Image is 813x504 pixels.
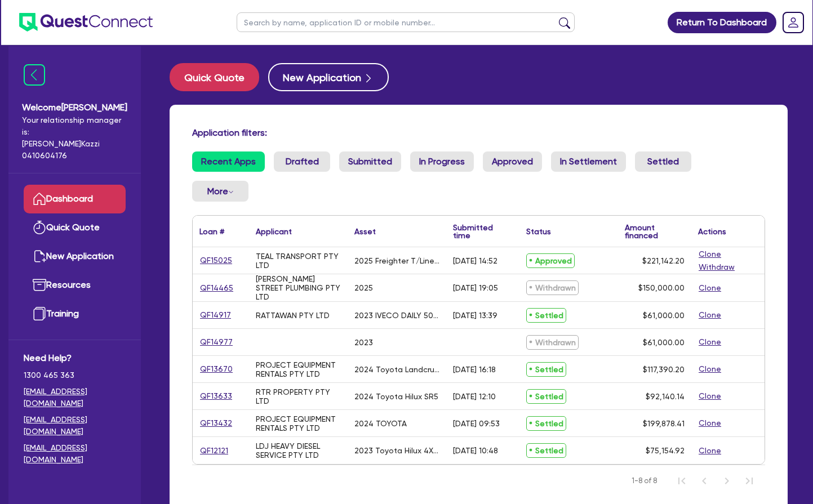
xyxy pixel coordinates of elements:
span: Settled [526,443,566,458]
div: 2025 [354,283,373,292]
div: 2025 Freighter T/Liner Tag [354,256,439,265]
span: Settled [526,389,566,404]
span: $117,390.20 [643,365,685,374]
span: Approved [526,253,575,268]
span: $92,140.14 [646,392,685,401]
a: Resources [24,271,126,300]
a: In Settlement [551,151,626,172]
a: [EMAIL_ADDRESS][DOMAIN_NAME] [24,442,126,466]
button: Clone [698,444,722,457]
button: Clone [698,417,722,430]
a: QF15025 [199,254,233,267]
a: In Progress [410,151,474,172]
span: $75,154.92 [646,446,685,455]
button: First Page [670,470,693,492]
button: Clone [698,336,722,349]
a: Training [24,300,126,328]
span: $150,000.00 [638,283,685,292]
span: Settled [526,362,566,377]
button: New Application [268,63,389,91]
a: Quick Quote [24,213,126,242]
div: Actions [698,228,726,235]
div: Amount financed [625,224,685,239]
a: Dashboard [24,185,126,213]
a: Settled [635,151,691,172]
a: QF14917 [199,309,232,322]
button: Withdraw [698,261,735,274]
a: Submitted [339,151,401,172]
img: icon-menu-close [24,64,45,86]
a: Recent Apps [192,151,265,172]
button: Clone [698,282,722,295]
button: Previous Page [693,470,716,492]
div: TEAL TRANSPORT PTY LTD [256,252,341,270]
a: Approved [483,151,542,172]
span: $199,878.41 [643,419,685,428]
a: QF12121 [199,444,229,457]
button: Clone [698,248,722,261]
div: RTR PROPERTY PTY LTD [256,387,341,405]
span: Settled [526,416,566,431]
button: Clone [698,363,722,376]
img: quest-connect-logo-blue [19,13,153,32]
div: Submitted time [453,224,503,239]
span: $61,000.00 [643,311,685,320]
a: QF13670 [199,363,233,376]
button: Next Page [716,470,738,492]
div: 2023 Toyota Hilux 4X4 SR TD Extra Cab Chassis Auto [354,446,439,455]
img: new-application [33,249,46,263]
button: Quick Quote [170,63,259,91]
div: PROJECT EQUIPMENT RENTALS PTY LTD [256,360,341,378]
a: [EMAIL_ADDRESS][DOMAIN_NAME] [24,386,126,409]
a: [EMAIL_ADDRESS][DOMAIN_NAME] [24,414,126,438]
div: 2024 Toyota Hilux SR5 [354,392,438,401]
div: 2024 Toyota Landcruiser LC79 V8 GXL Single Cab Chassis [354,365,439,374]
div: 2023 IVECO DAILY 50C18 [354,311,439,320]
span: Withdrawn [526,335,579,350]
h4: Application filters: [192,127,765,138]
div: 2023 [354,338,373,347]
a: Dropdown toggle [779,8,808,37]
button: Clone [698,309,722,322]
span: Welcome [PERSON_NAME] [22,101,127,114]
div: Applicant [256,228,292,235]
div: LDJ HEAVY DIESEL SERVICE PTY LTD [256,441,341,460]
button: Last Page [738,470,761,492]
span: Need Help? [24,351,126,365]
span: $61,000.00 [643,338,685,347]
div: Loan # [199,228,224,235]
a: Quick Quote [170,63,268,91]
a: QF13432 [199,417,233,430]
div: [DATE] 19:05 [453,283,498,292]
img: resources [33,278,46,292]
a: QF14465 [199,282,234,295]
a: New Application [24,242,126,271]
span: 1-8 of 8 [632,475,657,487]
span: Withdrawn [526,280,579,295]
div: PROJECT EQUIPMENT RENTALS PTY LTD [256,414,341,432]
div: [DATE] 14:52 [453,256,497,265]
a: Return To Dashboard [668,12,776,33]
button: Dropdown toggle [192,181,248,202]
div: [DATE] 10:48 [453,446,498,455]
div: [PERSON_NAME] STREET PLUMBING PTY LTD [256,274,341,301]
span: 1300 465 363 [24,369,126,381]
div: [DATE] 09:53 [453,419,500,428]
button: Clone [698,390,722,403]
span: Your relationship manager is: [PERSON_NAME] Kazzi 0410604176 [22,114,127,162]
a: Drafted [274,151,330,172]
a: QF13633 [199,390,233,403]
div: Status [526,228,551,235]
img: training [33,307,46,320]
div: [DATE] 16:18 [453,365,496,374]
div: [DATE] 13:39 [453,311,497,320]
div: 2024 TOYOTA [354,419,407,428]
span: $221,142.20 [642,256,685,265]
span: Settled [526,308,566,323]
div: RATTAWAN PTY LTD [256,311,330,320]
input: Search by name, application ID or mobile number... [237,12,575,32]
img: quick-quote [33,221,46,234]
a: QF14977 [199,336,233,349]
div: [DATE] 12:10 [453,392,496,401]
